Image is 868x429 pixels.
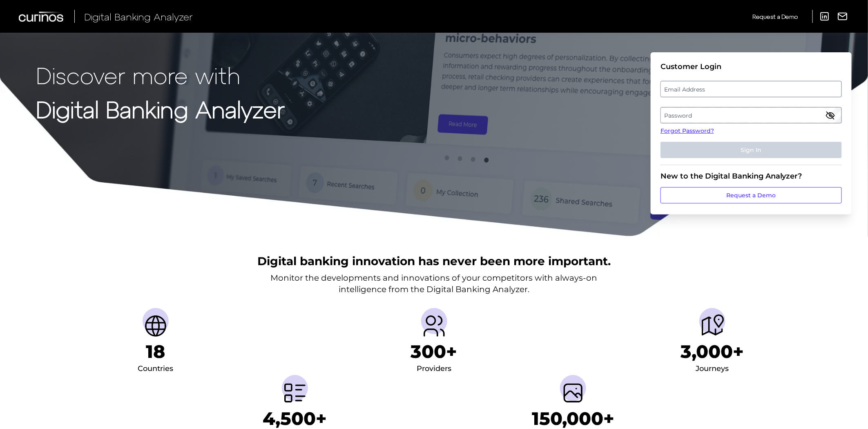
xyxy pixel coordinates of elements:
[660,62,842,71] div: Customer Login
[661,108,841,123] label: Password
[257,253,611,269] h2: Digital banking innovation has never been more important.
[681,341,744,362] h1: 3,000+
[271,272,598,295] p: Monitor the developments and innovations of your competitors with always-on intelligence from the...
[138,362,173,375] div: Countries
[421,313,447,339] img: Providers
[411,341,457,362] h1: 300+
[417,362,451,375] div: Providers
[19,11,65,22] img: Curinos
[661,82,841,96] label: Email Address
[752,10,798,23] a: Request a Demo
[146,341,165,362] h1: 18
[660,187,842,203] a: Request a Demo
[560,380,586,406] img: Screenshots
[696,362,729,375] div: Journeys
[143,313,169,339] img: Countries
[699,313,725,339] img: Journeys
[752,13,798,20] span: Request a Demo
[660,142,842,158] button: Sign In
[84,11,193,22] span: Digital Banking Analyzer
[36,95,285,123] strong: Digital Banking Analyzer
[660,127,842,135] a: Forgot Password?
[36,62,285,88] p: Discover more with
[660,172,842,181] div: New to the Digital Banking Analyzer?
[282,380,308,406] img: Metrics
